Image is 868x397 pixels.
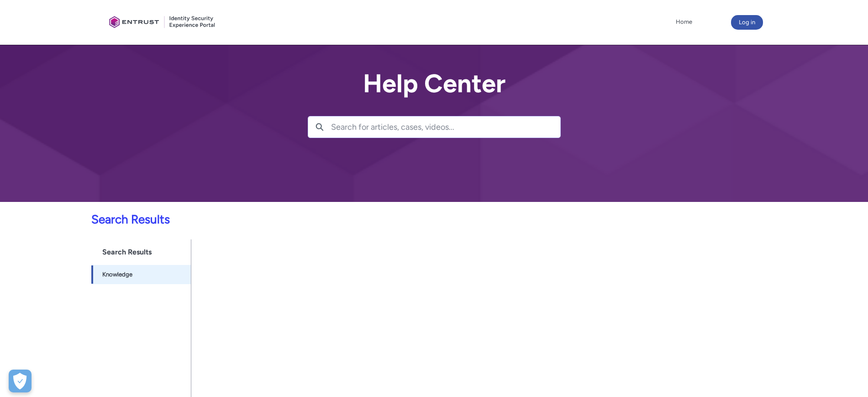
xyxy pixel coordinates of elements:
input: Search for articles, cases, videos... [331,116,560,138]
h1: Search Results [91,239,191,265]
h2: Help Center [308,69,561,98]
a: Knowledge [91,265,191,284]
button: Log in [731,15,763,30]
span: Knowledge [102,270,132,279]
a: Home [673,15,694,29]
p: Search Results [5,211,691,228]
button: Search [308,116,331,138]
button: Open Preferences [9,370,32,392]
div: Cookie Preferences [9,370,32,392]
